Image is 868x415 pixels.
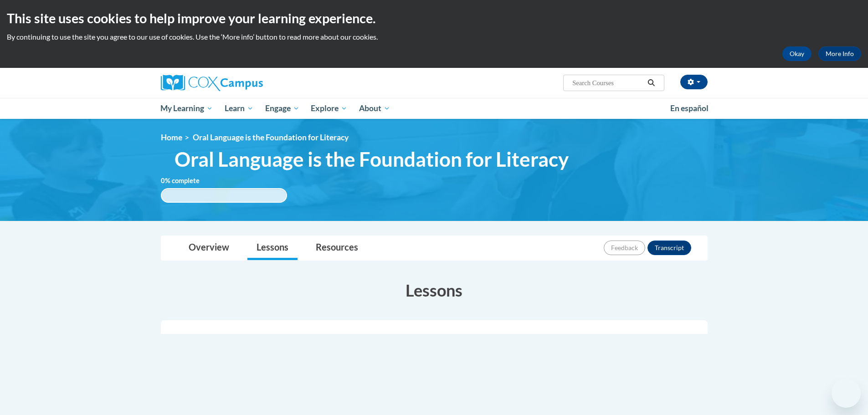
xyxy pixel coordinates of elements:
a: Resources [307,236,367,260]
button: Feedback [604,241,645,255]
a: Explore [305,98,353,119]
p: By continuing to use the site you agree to our use of cookies. Use the ‘More info’ button to read... [7,32,861,42]
h2: This site uses cookies to help improve your learning experience. [7,9,861,27]
button: Okay [782,46,812,61]
button: Account Settings [680,75,708,89]
a: Home [161,133,182,142]
a: About [353,98,396,119]
span: My Learning [160,103,213,114]
span: About [359,103,390,114]
div: Main menu [147,98,721,119]
span: Explore [311,103,347,114]
iframe: Button to launch messaging window [832,379,861,408]
span: Learn [225,103,253,114]
span: En español [670,103,709,113]
img: Cox Campus [161,75,263,91]
span: Engage [265,103,299,114]
label: % complete [161,176,213,186]
span: Oral Language is the Foundation for Literacy [175,147,569,171]
a: Cox Campus [161,75,334,91]
a: My Learning [155,98,219,119]
input: Search Courses [571,77,644,88]
a: More Info [818,46,861,61]
span: Oral Language is the Foundation for Literacy [193,133,349,142]
a: Overview [180,236,238,260]
span: 0 [161,177,165,184]
button: Transcript [647,241,691,255]
a: Lessons [247,236,298,260]
a: Learn [219,98,259,119]
a: Engage [259,98,305,119]
h3: Lessons [161,279,708,302]
button: Search [644,77,658,88]
a: En español [664,99,714,118]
